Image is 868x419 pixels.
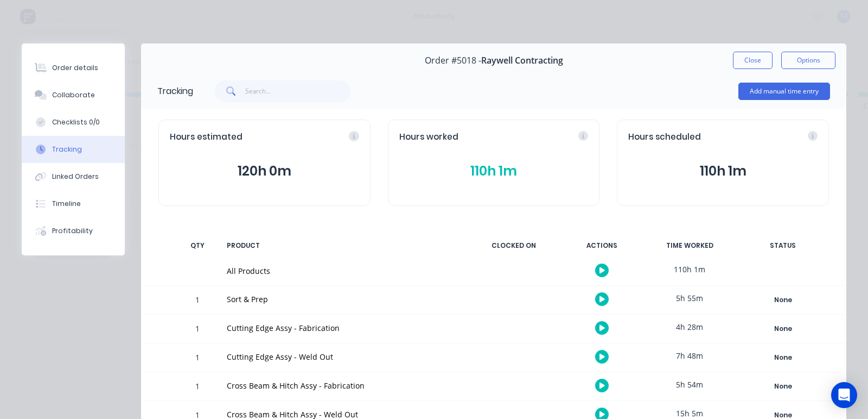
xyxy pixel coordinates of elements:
[561,234,642,257] div: ACTIONS
[227,351,460,362] div: Cutting Edge Assy - Weld Out
[181,345,214,372] div: 1
[157,85,193,98] div: Tracking
[22,54,125,82] button: Order details
[649,372,730,397] div: 5h 54m
[220,234,467,257] div: PRODUCT
[399,131,458,143] span: Hours worked
[743,321,822,336] button: None
[245,80,351,102] input: Search...
[170,161,359,182] button: 120h 0m
[22,217,125,245] button: Profitability
[733,52,773,69] button: Close
[52,63,98,73] div: Order details
[744,351,822,365] div: None
[649,315,730,339] div: 4h 28m
[170,131,242,143] span: Hours estimated
[227,293,460,305] div: Sort & Prep
[473,234,554,257] div: CLOCKED ON
[649,234,730,257] div: TIME WORKED
[52,226,93,236] div: Profitability
[22,190,125,217] button: Timeline
[52,172,99,182] div: Linked Orders
[22,136,125,163] button: Tracking
[649,343,730,368] div: 7h 48m
[831,382,857,408] div: Open Intercom Messenger
[744,293,822,307] div: None
[181,316,214,343] div: 1
[52,199,81,209] div: Timeline
[227,322,460,334] div: Cutting Edge Assy - Fabrication
[425,55,481,66] span: Order #5018 -
[227,265,460,277] div: All Products
[737,234,829,257] div: STATUS
[22,82,125,109] button: Collaborate
[738,83,830,100] button: Add manual time entry
[781,52,835,69] button: Options
[181,374,214,401] div: 1
[649,286,730,310] div: 5h 55m
[628,131,701,143] span: Hours scheduled
[649,257,730,282] div: 110h 1m
[744,322,822,336] div: None
[22,163,125,190] button: Linked Orders
[399,161,589,182] button: 110h 1m
[181,234,214,257] div: QTY
[52,145,82,154] div: Tracking
[52,90,95,100] div: Collaborate
[181,287,214,314] div: 1
[743,379,822,394] button: None
[628,161,818,182] button: 110h 1m
[22,109,125,136] button: Checklists 0/0
[744,379,822,393] div: None
[743,292,822,308] button: None
[743,350,822,365] button: None
[227,380,460,391] div: Cross Beam & Hitch Assy - Fabrication
[481,55,563,66] span: Raywell Contracting
[52,117,100,127] div: Checklists 0/0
